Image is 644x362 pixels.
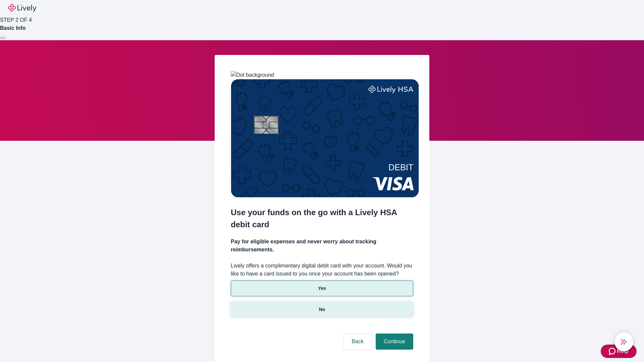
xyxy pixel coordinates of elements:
[621,339,627,345] svg: Lively AI Assistant
[231,262,413,278] label: Lively offers a complimentary digital debit card with your account. Would you like to have a card...
[231,71,274,79] img: Dot background
[8,4,36,12] img: Lively
[614,333,633,351] button: chat
[231,238,413,254] h4: Pay for eligible expenses and never worry about tracking reimbursements.
[231,206,413,231] h2: Use your funds on the go with a Lively HSA debit card
[318,285,326,292] p: Yes
[231,79,419,197] img: Debit card
[617,347,629,355] span: Help
[231,281,413,296] button: Yes
[376,334,413,350] button: Continue
[609,347,617,355] svg: Zendesk support icon
[231,302,413,317] button: No
[343,334,372,350] button: Back
[319,306,325,313] p: No
[601,345,637,358] button: Zendesk support iconHelp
